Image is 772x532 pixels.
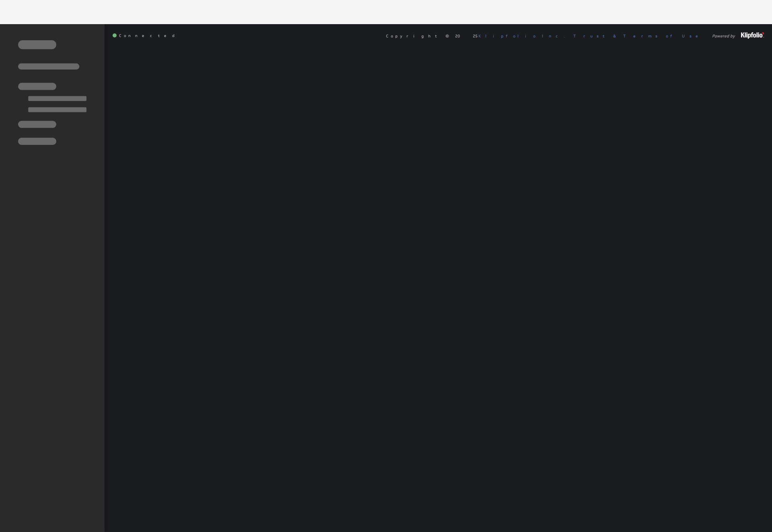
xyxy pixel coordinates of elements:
[573,33,704,39] a: Trust & Terms of Use
[18,40,86,145] img: skeleton-sidenav.svg
[712,34,735,38] span: Powered by
[741,32,764,39] img: logo-footer.png
[478,33,565,39] a: Klipfolio Inc.
[386,34,565,38] span: Copyright © 2025
[113,33,179,38] span: Connected: ID: dpnc-26 Online: true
